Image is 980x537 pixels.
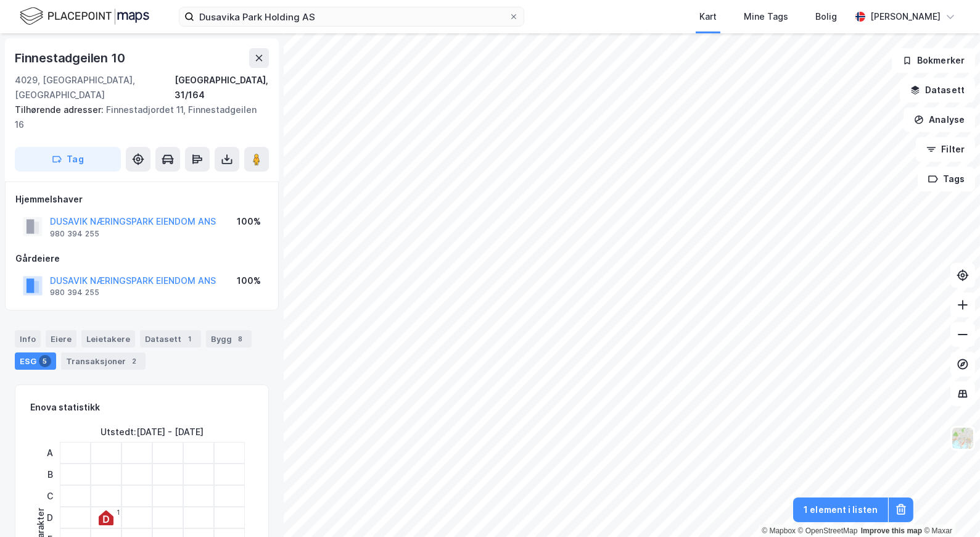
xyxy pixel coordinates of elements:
[870,9,941,24] div: [PERSON_NAME]
[206,330,252,348] div: Bygg
[918,167,975,191] button: Tags
[918,478,980,537] iframe: Chat Widget
[815,9,837,24] div: Bolig
[101,425,204,439] div: Utstedt : [DATE] - [DATE]
[15,48,127,68] div: Finnestadgeilen 10
[744,9,788,24] div: Mine Tags
[892,48,975,73] button: Bokmerker
[15,147,121,172] button: Tag
[128,355,141,367] div: 2
[951,427,974,450] img: Z
[117,509,120,516] div: 1
[46,330,76,348] div: Eiere
[184,333,196,345] div: 1
[140,330,201,348] div: Datasett
[234,333,247,345] div: 8
[50,288,99,298] div: 980 394 255
[762,527,796,535] a: Mapbox
[904,107,975,132] button: Analyse
[20,6,149,27] img: logo.f888ab2527a4732fd821a326f86c7f29.svg
[15,330,41,348] div: Info
[15,73,175,102] div: 4029, [GEOGRAPHIC_DATA], [GEOGRAPHIC_DATA]
[175,73,269,102] div: [GEOGRAPHIC_DATA], 31/164
[900,78,975,102] button: Datasett
[81,330,135,348] div: Leietakere
[61,352,146,370] div: Transaksjoner
[15,104,106,115] span: Tilhørende adresser:
[43,464,58,485] div: B
[30,400,100,415] div: Enova statistikk
[43,442,58,464] div: A
[43,485,58,507] div: C
[861,527,922,535] a: Improve this map
[237,273,261,288] div: 100%
[916,137,975,162] button: Filter
[237,214,261,229] div: 100%
[15,352,56,370] div: ESG
[43,507,58,528] div: D
[793,497,888,522] button: 1 element i listen
[798,527,858,535] a: OpenStreetMap
[194,7,509,26] input: Søk på adresse, matrikkel, gårdeiere, leietakere eller personer
[15,251,268,266] div: Gårdeiere
[39,355,51,367] div: 5
[699,9,717,24] div: Kart
[15,102,259,132] div: Finnestadjordet 11, Finnestadgeilen 16
[50,229,99,239] div: 980 394 255
[15,192,268,207] div: Hjemmelshaver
